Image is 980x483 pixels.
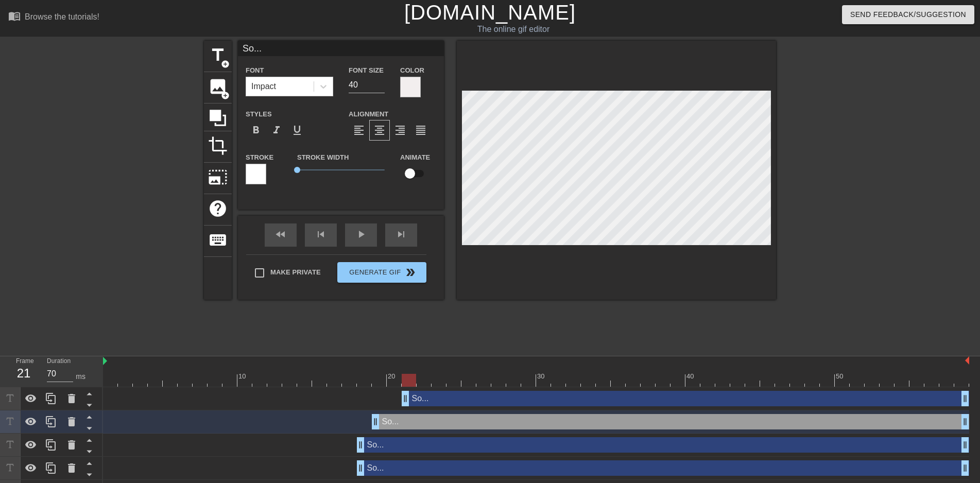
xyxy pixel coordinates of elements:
[960,440,970,450] span: drag_handle
[270,124,283,136] span: format_italic
[8,356,39,386] div: Frame
[341,266,422,279] span: Generate Gif
[415,124,427,136] span: format_align_justify
[246,109,272,119] label: Styles
[208,167,228,187] span: photo_size_select_large
[315,228,327,240] span: skip_previous
[537,371,546,382] div: 30
[388,371,397,382] div: 20
[404,266,417,279] span: double_arrow
[250,124,262,136] span: format_bold
[842,5,974,24] button: Send Feedback/Suggestion
[47,358,71,365] label: Duration
[16,364,31,383] div: 21
[297,152,349,163] label: Stroke Width
[270,267,321,278] span: Make Private
[836,371,845,382] div: 50
[208,77,228,96] span: image
[221,91,230,100] span: add_circle
[373,124,386,136] span: format_align_center
[400,152,430,163] label: Animate
[332,23,695,36] div: The online gif editor
[960,463,970,473] span: drag_handle
[349,109,388,119] label: Alignment
[208,199,228,218] span: help
[400,65,424,76] label: Color
[353,124,365,136] span: format_align_left
[246,65,264,76] label: Font
[221,60,230,68] span: add_circle
[251,80,276,93] div: Impact
[76,371,85,382] div: ms
[404,1,576,24] a: [DOMAIN_NAME]
[274,228,287,240] span: fast_rewind
[850,8,966,21] span: Send Feedback/Suggestion
[8,10,99,26] a: Browse the tutorials!
[355,440,366,450] span: drag_handle
[370,417,381,427] span: drag_handle
[238,371,248,382] div: 10
[960,417,970,427] span: drag_handle
[25,12,99,21] div: Browse the tutorials!
[349,65,384,76] label: Font Size
[246,152,273,163] label: Stroke
[291,124,303,136] span: format_underline
[208,136,228,156] span: crop
[965,356,969,365] img: bound-end.png
[355,463,366,473] span: drag_handle
[8,10,21,22] span: menu_book
[208,230,228,250] span: keyboard
[355,228,367,240] span: play_arrow
[208,45,228,65] span: title
[337,262,426,283] button: Generate Gif
[394,124,406,136] span: format_align_right
[686,371,696,382] div: 40
[395,228,407,240] span: skip_next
